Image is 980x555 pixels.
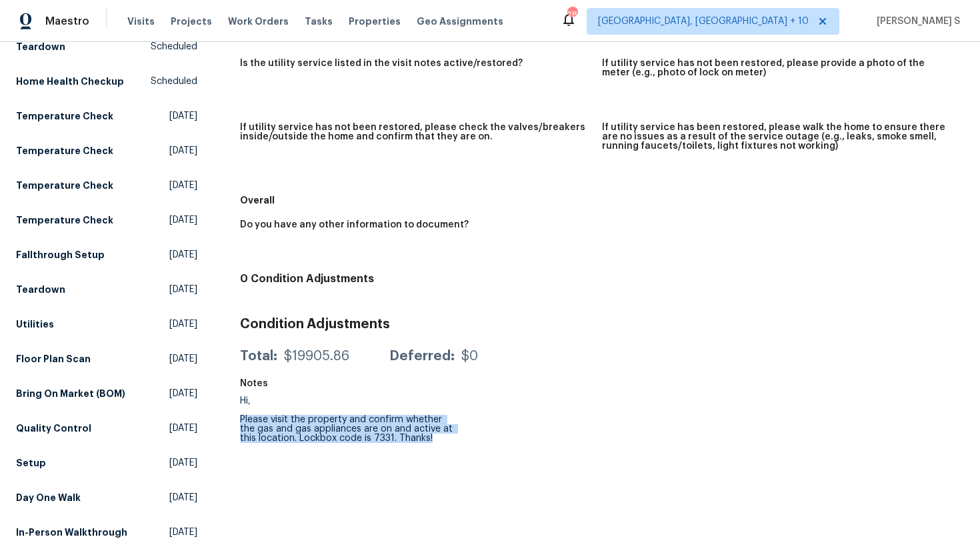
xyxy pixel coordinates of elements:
a: Bring On Market (BOM)[DATE] [16,382,197,406]
h5: Fallthrough Setup [16,248,105,261]
h5: Do you have any other information to document? [240,220,469,229]
span: [DATE] [169,179,197,192]
span: Geo Assignments [417,15,503,28]
span: [DATE] [169,491,197,504]
a: Floor Plan Scan[DATE] [16,347,197,371]
h5: Is the utility service listed in the visit notes active/restored? [240,59,523,68]
span: [PERSON_NAME] S [871,15,960,28]
a: Quality Control[DATE] [16,416,197,440]
span: [GEOGRAPHIC_DATA], [GEOGRAPHIC_DATA] + 10 [598,15,809,28]
h5: Overall [240,193,964,207]
span: [DATE] [169,422,197,435]
a: Temperature Check[DATE] [16,208,197,232]
h5: Bring On Market (BOM) [16,387,125,400]
h5: Temperature Check [16,213,113,227]
h5: Temperature Check [16,144,113,157]
span: Scheduled [151,75,197,88]
span: [DATE] [169,248,197,261]
h5: Temperature Check [16,179,113,192]
a: Day One Walk[DATE] [16,486,197,510]
h3: Condition Adjustments [240,318,964,331]
a: Teardown[DATE] [16,277,197,302]
a: Fallthrough Setup[DATE] [16,243,197,267]
a: Temperature Check[DATE] [16,104,197,128]
a: Temperature Check[DATE] [16,139,197,163]
span: Properties [349,15,401,28]
span: [DATE] [169,456,197,470]
h5: If utility service has not been restored, please check the valves/breakers inside/outside the hom... [240,123,591,141]
span: [DATE] [169,144,197,157]
a: Home Health CheckupScheduled [16,69,197,93]
div: Deferred: [389,350,455,363]
span: [DATE] [169,109,197,123]
h5: Utilities [16,318,54,331]
span: Maestro [45,15,89,28]
div: $0 [461,350,478,363]
span: Scheduled [151,40,197,53]
div: 280 [567,8,577,21]
h5: Teardown [16,283,65,296]
a: In-Person Walkthrough[DATE] [16,520,197,544]
span: [DATE] [169,352,197,366]
h5: Home Health Checkup [16,75,124,88]
h5: Notes [240,379,268,388]
a: Temperature Check[DATE] [16,173,197,197]
h5: Day One Walk [16,491,81,504]
a: TeardownScheduled [16,35,197,59]
span: [DATE] [169,526,197,539]
a: Utilities[DATE] [16,312,197,336]
span: Visits [127,15,155,28]
span: Projects [171,15,212,28]
a: Setup[DATE] [16,451,197,475]
span: [DATE] [169,318,197,331]
span: Work Orders [228,15,289,28]
span: [DATE] [169,283,197,296]
h5: If utility service has been restored, please walk the home to ensure there are no issues as a res... [602,123,953,151]
h5: Quality Control [16,422,91,435]
span: Tasks [305,17,333,26]
h4: 0 Condition Adjustments [240,272,964,286]
div: Total: [240,350,277,363]
span: [DATE] [169,213,197,227]
h5: Setup [16,456,46,470]
h5: Temperature Check [16,109,113,123]
span: [DATE] [169,387,197,400]
h5: Floor Plan Scan [16,352,91,366]
h5: If utility service has not been restored, please provide a photo of the meter (e.g., photo of loc... [602,59,953,77]
div: Hi, Please visit the property and confirm whether the gas and gas appliances are on and active at... [240,396,457,443]
h5: In-Person Walkthrough [16,526,127,539]
h5: Teardown [16,40,65,53]
div: $19905.86 [284,350,349,363]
